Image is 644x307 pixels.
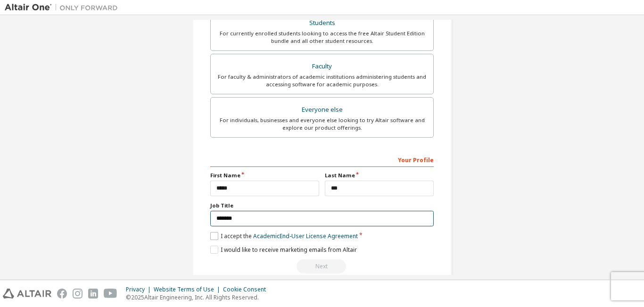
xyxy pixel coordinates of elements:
[104,289,117,299] img: youtube.svg
[154,286,223,293] div: Website Terms of Use
[216,30,428,45] div: For currently enrolled students looking to access the free Altair Student Edition bundle and all ...
[216,17,428,30] div: Students
[325,172,434,179] label: Last Name
[126,293,272,301] p: © 2025 Altair Engineering, Inc. All Rights Reserved.
[210,232,358,240] label: I accept the
[210,172,319,179] label: First Name
[73,289,83,299] img: instagram.svg
[216,103,428,116] div: Everyone else
[57,289,67,299] img: facebook.svg
[126,286,154,293] div: Privacy
[216,60,428,73] div: Faculty
[210,246,357,254] label: I would like to receive marketing emails from Altair
[216,73,428,88] div: For faculty & administrators of academic institutions administering students and accessing softwa...
[253,232,358,240] a: Academic End-User License Agreement
[210,202,434,209] label: Job Title
[223,286,272,293] div: Cookie Consent
[216,116,428,132] div: For individuals, businesses and everyone else looking to try Altair software and explore our prod...
[210,152,434,167] div: Your Profile
[88,289,98,299] img: linkedin.svg
[210,259,434,274] div: Please wait while checking email ...
[5,3,123,12] img: Altair One
[3,289,51,299] img: altair_logo.svg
